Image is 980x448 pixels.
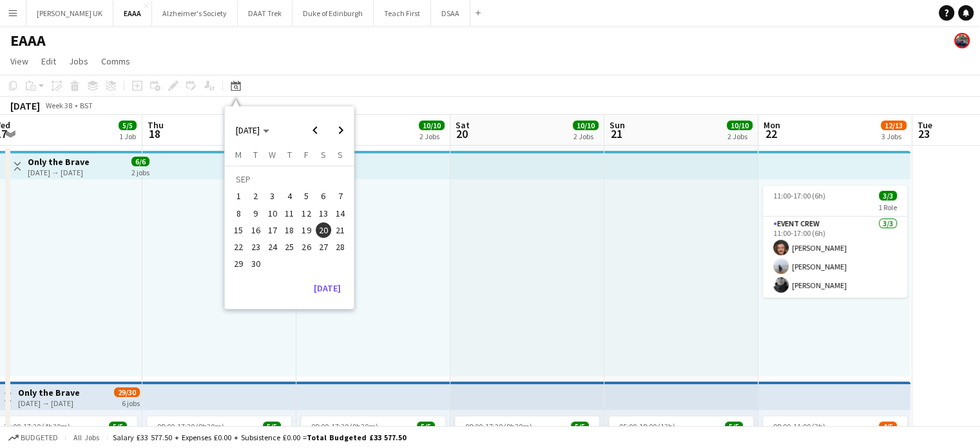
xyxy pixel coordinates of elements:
[6,431,60,445] button: Budgeted
[773,422,825,431] span: 08:00-11:00 (3h)
[315,205,332,222] button: 13-09-2025
[725,422,743,431] span: 5/5
[304,149,309,161] span: F
[265,206,280,221] span: 10
[230,171,349,188] td: SEP
[230,255,247,272] button: 29-09-2025
[5,53,34,70] a: View
[231,119,274,142] button: Choose month and year
[10,99,40,112] div: [DATE]
[230,188,247,204] button: 01-09-2025
[281,188,298,204] button: 04-09-2025
[122,397,140,408] div: 6 jobs
[573,121,599,130] span: 10/10
[287,149,292,161] span: T
[419,131,444,141] div: 2 Jobs
[281,239,298,255] button: 25-09-2025
[235,149,242,161] span: M
[114,387,140,397] span: 29/30
[10,55,28,67] span: View
[230,222,247,239] button: 15-09-2025
[230,205,247,222] button: 08-09-2025
[332,189,348,204] span: 7
[338,149,343,161] span: S
[608,126,625,141] span: 21
[248,206,264,221] span: 9
[109,422,127,431] span: 5/5
[281,222,298,239] button: 18-09-2025
[28,168,90,177] div: [DATE] → [DATE]
[36,53,61,70] a: Edit
[316,189,331,204] span: 6
[131,157,149,166] span: 6/6
[954,33,970,48] app-user-avatar: Felicity Taylor-Armstrong
[311,422,378,431] span: 08:00-17:30 (9h30m)
[253,149,258,161] span: T
[456,119,470,131] span: Sat
[332,222,348,238] span: 21
[374,1,431,26] button: Teach First
[41,55,56,67] span: Edit
[763,186,907,298] app-job-card: 11:00-17:00 (6h)3/31 RoleEvent Crew3/311:00-17:00 (6h)[PERSON_NAME][PERSON_NAME][PERSON_NAME]
[298,222,314,239] button: 19-09-2025
[263,422,281,431] span: 5/5
[307,433,406,442] span: Total Budgeted £33 577.50
[328,117,354,143] button: Next month
[231,257,247,272] span: 29
[247,255,264,272] button: 30-09-2025
[28,156,90,168] h3: Only the Brave
[299,206,314,221] span: 12
[610,119,625,131] span: Sun
[773,191,825,200] span: 11:00-17:00 (6h)
[80,101,93,110] div: BST
[248,222,264,238] span: 16
[298,205,314,222] button: 12-09-2025
[281,205,298,222] button: 11-09-2025
[265,189,280,204] span: 3
[417,422,435,431] span: 5/5
[152,1,238,26] button: Alzheimer's Society
[248,189,264,204] span: 2
[332,206,348,221] span: 14
[332,222,349,239] button: 21-09-2025
[727,131,752,141] div: 2 Jobs
[332,188,349,204] button: 07-09-2025
[43,101,75,110] span: Week 38
[69,55,88,67] span: Jobs
[298,239,314,255] button: 26-09-2025
[247,239,264,255] button: 23-09-2025
[763,217,907,298] app-card-role: Event Crew3/311:00-17:00 (6h)[PERSON_NAME][PERSON_NAME][PERSON_NAME]
[119,121,137,130] span: 5/5
[879,422,897,431] span: 4/5
[282,222,297,238] span: 18
[619,422,675,431] span: 05:00-18:00 (13h)
[21,433,58,442] span: Budgeted
[573,131,598,141] div: 2 Jobs
[113,433,406,442] div: Salary £33 577.50 + Expenses £0.00 + Subsistence £0.00 =
[230,239,247,255] button: 22-09-2025
[148,119,164,131] span: Thu
[248,257,264,272] span: 30
[236,124,260,136] span: [DATE]
[321,149,326,161] span: S
[131,166,149,177] div: 2 jobs
[293,1,374,26] button: Duke of Edinburgh
[316,222,331,238] span: 20
[269,149,276,161] span: W
[265,222,280,238] span: 17
[10,31,46,50] h1: EAAA
[247,222,264,239] button: 16-09-2025
[465,422,532,431] span: 08:00-17:30 (9h30m)
[316,239,331,255] span: 27
[881,131,906,141] div: 3 Jobs
[454,126,470,141] span: 20
[881,121,907,130] span: 12/13
[113,1,152,26] button: EAAA
[231,222,247,238] span: 15
[231,206,247,221] span: 8
[18,398,80,408] div: [DATE] → [DATE]
[231,189,247,204] span: 1
[18,387,80,398] h3: Only the Brave
[918,119,932,131] span: Tue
